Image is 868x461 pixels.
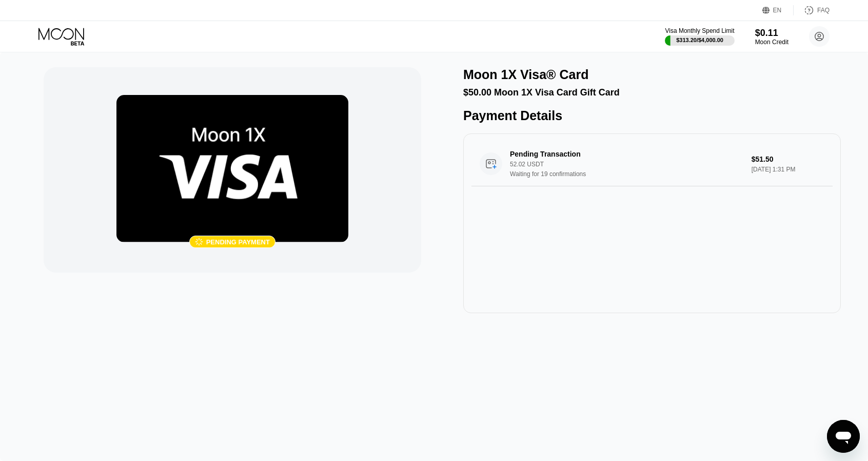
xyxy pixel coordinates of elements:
[752,166,825,173] div: [DATE] 1:31 PM
[463,87,841,98] div: $50.00 Moon 1X Visa Card Gift Card
[827,420,860,453] iframe: Button to launch messaging window
[195,238,203,246] div: 
[676,37,723,43] div: $313.20 / $4,000.00
[463,67,588,82] div: Moon 1X Visa® Card
[773,7,782,14] div: EN
[206,238,270,246] div: Pending payment
[510,170,747,178] div: Waiting for 19 confirmations
[794,5,830,15] div: FAQ
[665,27,734,46] div: Visa Monthly Spend Limit$313.20/$4,000.00
[665,27,734,34] div: Visa Monthly Spend Limit
[762,5,794,15] div: EN
[471,142,833,186] div: Pending Transaction52.02 USDTWaiting for 19 confirmations$51.50[DATE] 1:31 PM
[755,28,788,39] div: $0.11
[755,39,788,46] div: Moon Credit
[752,155,825,163] div: $51.50
[817,7,830,14] div: FAQ
[510,150,731,158] div: Pending Transaction
[755,28,788,46] div: $0.11Moon Credit
[510,161,747,168] div: 52.02 USDT
[463,108,841,123] div: Payment Details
